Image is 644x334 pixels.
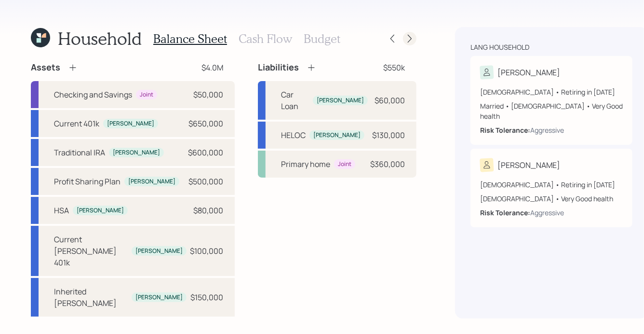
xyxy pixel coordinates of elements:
[113,149,160,157] div: [PERSON_NAME]
[480,87,623,97] div: [DEMOGRAPHIC_DATA] • Retiring in [DATE]
[54,89,132,100] div: Checking and Savings
[480,208,530,217] b: Risk Tolerance:
[31,62,60,73] h4: Assets
[258,62,299,73] h4: Liabilities
[370,158,405,170] div: $360,000
[480,180,623,190] div: [DEMOGRAPHIC_DATA] • Retiring in [DATE]
[281,129,306,141] div: HELOC
[480,194,623,204] div: [DEMOGRAPHIC_DATA] • Very Good health
[193,205,223,216] div: $80,000
[54,286,128,309] div: Inherited [PERSON_NAME]
[372,129,405,141] div: $130,000
[193,89,223,100] div: $50,000
[530,125,564,135] div: Aggressive
[54,234,128,268] div: Current [PERSON_NAME] 401k
[281,89,309,112] div: Car Loan
[54,147,105,158] div: Traditional IRA
[383,62,405,73] div: $550k
[304,32,340,46] h3: Budget
[239,32,292,46] h3: Cash Flow
[54,205,69,216] div: HSA
[188,118,223,129] div: $650,000
[153,32,227,46] h3: Balance Sheet
[470,42,529,52] div: Lang household
[201,62,223,73] div: $4.0M
[135,247,183,255] div: [PERSON_NAME]
[281,158,330,170] div: Primary home
[317,97,364,105] div: [PERSON_NAME]
[497,159,560,171] div: [PERSON_NAME]
[128,178,175,186] div: [PERSON_NAME]
[54,176,121,187] div: Profit Sharing Plan
[77,207,124,215] div: [PERSON_NAME]
[480,125,530,135] b: Risk Tolerance:
[313,131,361,139] div: [PERSON_NAME]
[135,293,183,302] div: [PERSON_NAME]
[188,176,223,187] div: $500,000
[497,67,560,78] div: [PERSON_NAME]
[107,120,154,128] div: [PERSON_NAME]
[338,160,351,168] div: Joint
[54,118,99,129] div: Current 401k
[188,147,223,158] div: $600,000
[480,101,623,121] div: Married • [DEMOGRAPHIC_DATA] • Very Good health
[530,208,564,218] div: Aggressive
[375,95,405,106] div: $60,000
[190,245,223,257] div: $100,000
[190,292,223,303] div: $150,000
[140,91,153,99] div: Joint
[58,28,142,49] h1: Household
